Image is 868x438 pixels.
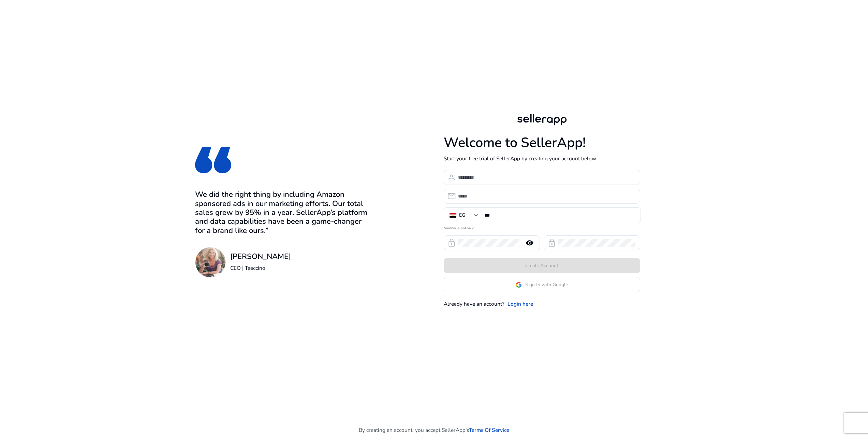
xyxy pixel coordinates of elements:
div: EG [459,211,465,219]
mat-icon: remove_red_eye [521,239,538,247]
span: lock [547,238,556,247]
a: Terms Of Service [469,426,509,434]
span: email [447,192,456,201]
mat-error: Number is not valid [444,224,640,231]
span: lock [447,238,456,247]
p: Start your free trial of SellerApp by creating your account below. [444,155,640,162]
h3: [PERSON_NAME] [230,252,291,261]
p: CEO | Teeccino [230,264,291,272]
h1: Welcome to SellerApp! [444,135,640,151]
h3: We did the right thing by including Amazon sponsored ads in our marketing efforts. Our total sale... [195,190,370,235]
span: person [447,173,456,182]
p: Already have an account? [444,300,504,308]
a: Login here [507,300,533,308]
